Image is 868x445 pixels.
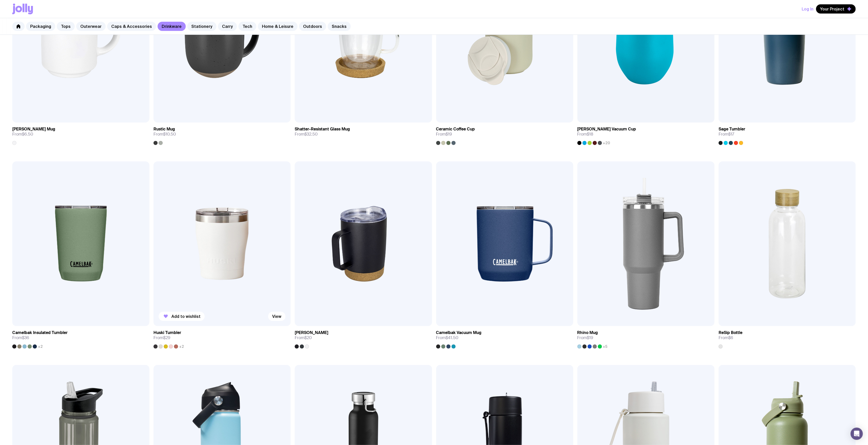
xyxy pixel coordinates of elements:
[577,132,594,137] span: From
[446,335,459,340] span: $41.50
[295,123,432,141] a: Shatter-Resistant Glass MugFrom$32.50
[153,330,181,335] h3: Huski Tumbler
[12,123,149,145] a: [PERSON_NAME] MugFrom$6.50
[171,314,201,319] span: Add to wishlist
[295,335,312,340] span: From
[577,326,715,349] a: Rhino MugFrom$19+5
[304,131,318,137] span: $32.50
[446,131,452,137] span: $19
[802,4,814,14] button: Log In
[728,335,733,340] span: $6
[728,131,734,137] span: $17
[107,22,156,31] a: Caps & Accessories
[22,131,33,137] span: $6.50
[295,127,350,132] h3: Shatter-Resistant Glass Mug
[12,127,55,132] h3: [PERSON_NAME] Mug
[258,22,298,31] a: Home & Leisure
[436,127,475,132] h3: Ceramic Coffee Cup
[38,344,43,349] span: +2
[159,312,205,321] button: Add to wishlist
[57,22,75,31] a: Tops
[163,131,176,137] span: $10.50
[12,326,149,349] a: Camelbak Insulated TumblerFrom$36+2
[603,344,608,349] span: +5
[295,132,318,137] span: From
[577,330,598,335] h3: Rhino Mug
[587,335,594,340] span: $19
[304,335,312,340] span: $20
[22,335,29,340] span: $36
[851,428,863,440] div: Open Intercom Messenger
[153,326,291,349] a: Huski TumblerFrom$29+2
[577,335,594,340] span: From
[577,127,636,132] h3: [PERSON_NAME] Vacuum Cup
[436,123,573,145] a: Ceramic Coffee CupFrom$19
[577,123,715,145] a: [PERSON_NAME] Vacuum CupFrom$18+20
[187,22,216,31] a: Stationery
[816,4,856,14] button: Your Project
[328,22,351,31] a: Snacks
[436,330,482,335] h3: Camelbak Vacuum Mug
[719,330,742,335] h3: ReSip Bottle
[603,141,610,145] span: +20
[587,131,594,137] span: $18
[158,22,186,31] a: Drinkware
[12,330,68,335] h3: Camelbak Insulated Tumbler
[218,22,237,31] a: Carry
[719,123,856,145] a: Sage TumblerFrom$17
[820,6,844,12] span: Your Project
[299,22,326,31] a: Outdoors
[436,326,573,349] a: Camelbak Vacuum MugFrom$41.50
[719,326,856,349] a: ReSip BottleFrom$6
[153,335,170,340] span: From
[179,344,184,349] span: +2
[436,335,459,340] span: From
[268,312,285,321] a: View
[719,132,734,137] span: From
[26,22,55,31] a: Packaging
[163,335,170,340] span: $29
[12,132,33,137] span: From
[153,123,291,145] a: Rustic MugFrom$10.50
[153,127,175,132] h3: Rustic Mug
[238,22,256,31] a: Tech
[719,127,745,132] h3: Sage Tumbler
[12,335,29,340] span: From
[153,132,176,137] span: From
[76,22,106,31] a: Outerwear
[295,330,328,335] h3: [PERSON_NAME]
[719,335,733,340] span: From
[295,326,432,349] a: [PERSON_NAME]From$20
[436,132,452,137] span: From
